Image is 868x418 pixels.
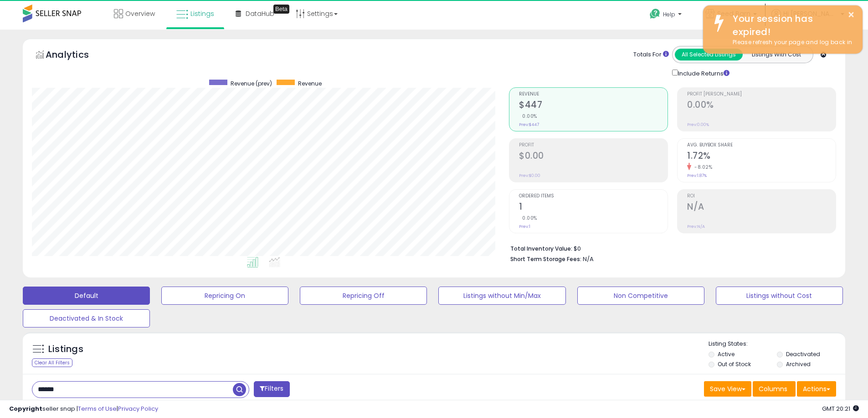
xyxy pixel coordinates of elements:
b: Total Inventory Value: [510,245,572,252]
div: Tooltip anchor [273,5,289,14]
li: $0 [510,242,829,253]
div: Your session has expired! [726,12,856,38]
button: Default [23,287,150,305]
span: Ordered Items [519,194,668,199]
button: Actions [797,381,836,397]
small: 0.00% [519,215,537,222]
p: Listing States: [709,340,845,348]
label: Active [718,350,734,358]
a: Terms of Use [78,404,117,413]
button: All Selected Listings [675,49,743,60]
span: Listings [190,9,214,18]
span: Help [663,10,675,18]
span: Revenue [519,92,668,97]
button: Save View [704,381,751,397]
span: Revenue (prev) [231,80,272,87]
small: Prev: 1.87% [687,173,707,178]
a: Help [642,1,691,30]
button: Listings without Cost [716,287,843,305]
span: Profit [519,143,668,148]
b: Short Term Storage Fees: [510,255,581,263]
span: Revenue [298,80,322,87]
div: Totals For [633,50,669,59]
span: DataHub [246,9,274,18]
div: Include Returns [665,68,740,78]
h2: 1 [519,201,668,214]
span: ROI [687,194,836,199]
small: -8.02% [691,164,712,171]
div: seller snap | | [9,405,158,413]
button: Listings without Min/Max [438,287,565,305]
h5: Analytics [46,48,107,63]
span: Overview [125,9,155,18]
label: Out of Stock [718,360,751,368]
span: 2025-09-16 20:21 GMT [822,404,859,413]
span: Profit [PERSON_NAME] [687,92,836,97]
small: Prev: N/A [687,224,705,229]
button: × [847,9,855,20]
button: Filters [254,381,289,397]
div: Please refresh your page and log back in [726,38,856,47]
small: Prev: 1 [519,224,530,229]
a: Privacy Policy [118,404,158,413]
button: Columns [753,381,796,397]
h2: 0.00% [687,100,836,112]
small: Prev: $447 [519,122,539,127]
h2: $447 [519,100,668,112]
i: Get Help [649,8,661,20]
button: Deactivated & In Stock [23,309,150,327]
small: Prev: $0.00 [519,173,540,178]
label: Archived [786,360,811,368]
div: Clear All Filters [32,358,72,367]
strong: Copyright [9,404,42,413]
small: Prev: 0.00% [687,122,709,127]
span: Columns [759,384,787,393]
button: Non Competitive [577,287,704,305]
h2: $0.00 [519,151,668,163]
small: 0.00% [519,113,537,120]
button: Listings With Cost [742,49,810,60]
button: Repricing On [161,287,288,305]
label: Deactivated [786,350,820,358]
h2: 1.72% [687,151,836,163]
span: Avg. Buybox Share [687,143,836,148]
h5: Listings [48,343,83,356]
span: N/A [583,255,594,263]
button: Repricing Off [300,287,427,305]
h2: N/A [687,201,836,214]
